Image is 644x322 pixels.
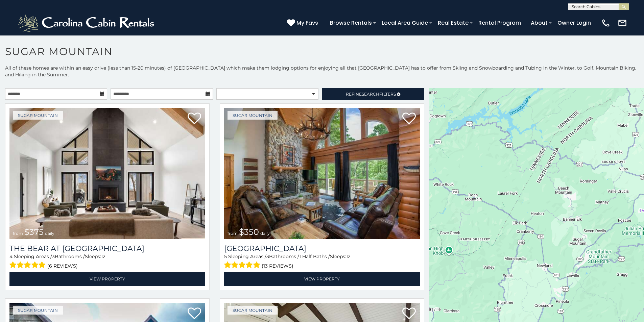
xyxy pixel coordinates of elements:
span: 1 Half Baths / [299,253,330,259]
img: Grouse Moor Lodge [224,108,420,239]
a: Sugar Mountain [13,111,63,120]
span: $350 [239,227,259,237]
span: 12 [346,253,351,259]
span: $375 [24,227,44,237]
span: My Favs [296,19,318,27]
a: Real Estate [434,17,472,29]
a: Add to favorites [402,112,416,126]
span: 3 [266,253,269,259]
a: The Bear At Sugar Mountain from $375 daily [9,108,205,239]
span: (6 reviews) [47,262,78,270]
a: The Bear At [GEOGRAPHIC_DATA] [9,244,205,253]
span: Search [362,92,379,97]
a: Add to favorites [402,307,416,321]
span: 12 [101,253,105,259]
a: Rental Program [475,17,524,29]
h3: The Bear At Sugar Mountain [9,244,205,253]
img: White-1-2.png [17,13,157,33]
a: Sugar Mountain [13,306,63,315]
a: Owner Login [554,17,594,29]
img: mail-regular-white.png [618,18,627,28]
a: Add to favorites [188,112,201,126]
span: (13 reviews) [262,262,293,270]
h3: Grouse Moor Lodge [224,244,420,253]
a: Browse Rentals [327,17,375,29]
a: View Property [9,272,205,286]
a: My Favs [287,19,320,27]
div: Sleeping Areas / Bathrooms / Sleeps: [9,253,205,270]
a: Add to favorites [188,307,201,321]
img: The Bear At Sugar Mountain [9,108,205,239]
span: 3 [52,253,55,259]
img: phone-regular-white.png [601,18,611,28]
span: daily [260,231,270,236]
span: from [13,231,23,236]
a: Local Area Guide [378,17,431,29]
span: from [228,231,238,236]
a: Sugar Mountain [228,306,278,315]
div: Sleeping Areas / Bathrooms / Sleeps: [224,253,420,270]
span: daily [45,231,54,236]
a: Grouse Moor Lodge from $350 daily [224,108,420,239]
a: Sugar Mountain [228,111,278,120]
a: RefineSearchFilters [322,88,424,100]
span: 4 [9,253,13,259]
a: View Property [224,272,420,286]
span: 5 [224,253,227,259]
a: [GEOGRAPHIC_DATA] [224,244,420,253]
span: Refine Filters [346,92,396,97]
a: About [527,17,551,29]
